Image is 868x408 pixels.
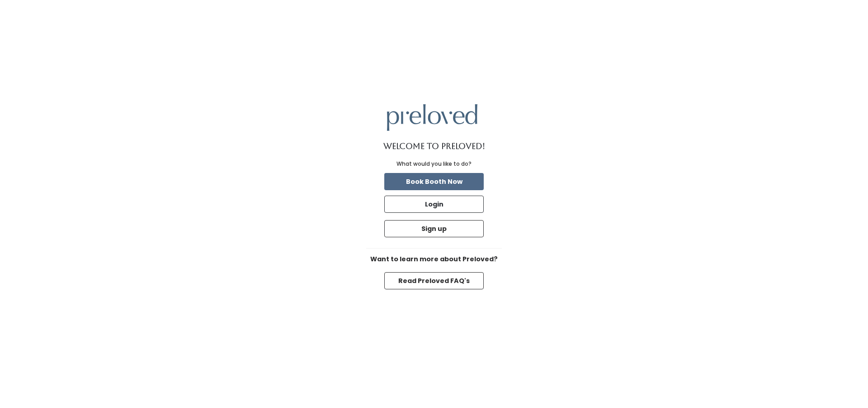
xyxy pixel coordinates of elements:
a: Login [382,194,486,215]
button: Read Preloved FAQ's [384,272,484,289]
button: Sign up [384,220,484,237]
div: What would you like to do? [396,160,472,168]
button: Book Booth Now [384,173,484,190]
button: Login [384,196,484,213]
h6: Want to learn more about Preloved? [366,256,502,263]
img: preloved logo [387,104,477,131]
h1: Welcome to Preloved! [383,142,485,151]
a: Sign up [382,218,486,239]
